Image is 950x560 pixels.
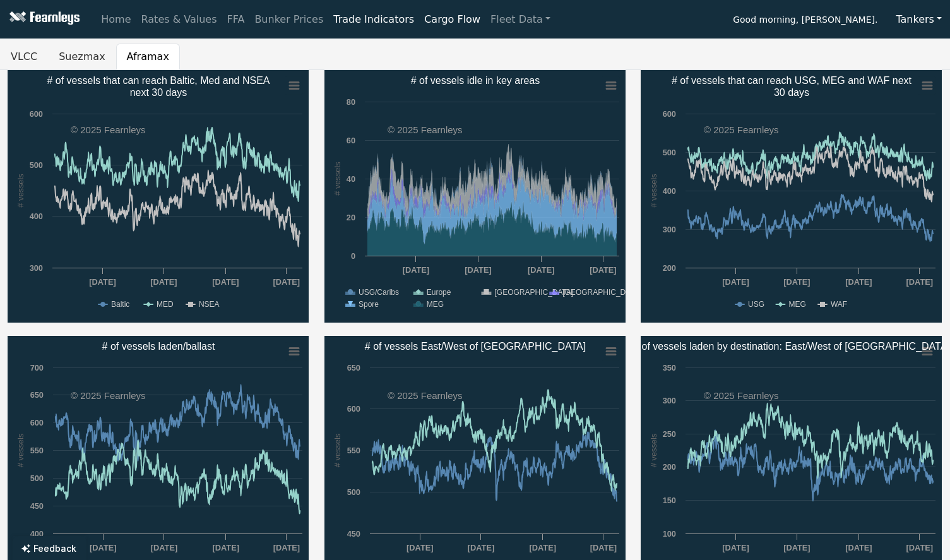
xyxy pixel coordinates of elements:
[590,265,616,275] text: [DATE]
[663,109,676,119] text: 600
[467,543,494,552] text: [DATE]
[723,543,749,552] text: [DATE]
[151,543,177,552] text: [DATE]
[346,136,355,145] text: 60
[359,300,379,309] text: Spore
[30,363,44,372] text: 700
[359,288,399,297] text: USG/Caribs
[346,213,355,222] text: 20
[102,341,215,352] text: # of vessels laden/ballast
[906,277,933,287] text: [DATE]
[347,487,360,497] text: 500
[388,124,463,135] text: © 2025 Fearnleys
[663,263,676,273] text: 200
[47,75,270,98] text: # of vessels that can reach Baltic, Med and NSEA next 30 days
[888,8,950,32] button: Tankers
[846,277,872,287] text: [DATE]
[562,288,641,297] text: [GEOGRAPHIC_DATA]
[831,300,847,309] text: WAF
[347,404,360,414] text: 600
[641,70,942,323] svg: # of vessels that can reach USG, MEG and WAF next​30 days
[30,390,44,400] text: 650
[784,543,810,552] text: [DATE]
[30,211,43,221] text: 400
[48,44,116,70] button: Suezmax
[30,501,44,511] text: 450
[213,543,239,552] text: [DATE]
[6,11,80,27] img: Fearnleys Logo
[212,277,239,287] text: [DATE]
[16,174,25,207] text: # vessels
[332,434,341,467] text: # vessels
[111,300,129,309] text: Baltic
[364,341,585,352] text: # of vessels East/West of [GEOGRAPHIC_DATA]
[30,109,43,119] text: 600
[332,162,341,195] text: # vessels
[663,148,676,157] text: 500
[590,543,616,552] text: [DATE]
[273,277,300,287] text: [DATE]
[419,7,485,32] a: Cargo Flow
[199,300,220,309] text: NSEA
[723,277,749,287] text: [DATE]
[116,44,180,70] button: Aframax
[663,429,676,439] text: 250
[30,529,44,539] text: 400
[71,390,146,401] text: © 2025 Fearnleys
[663,186,676,196] text: 400
[90,543,116,552] text: [DATE]
[748,300,764,309] text: USG
[96,7,136,32] a: Home
[410,75,540,86] text: # of vessels idle in key areas
[351,251,355,261] text: 0
[649,174,658,207] text: # vessels
[663,496,676,505] text: 150
[528,265,554,275] text: [DATE]
[71,124,146,135] text: © 2025 Fearnleys
[465,265,491,275] text: [DATE]
[704,390,779,401] text: © 2025 Fearnleys
[30,418,44,427] text: 600
[328,7,419,32] a: Trade Indicators
[89,277,116,287] text: [DATE]
[649,434,658,467] text: # vessels
[402,265,429,275] text: [DATE]
[30,474,44,483] text: 500
[733,10,877,32] span: Good morning, [PERSON_NAME].
[426,288,451,297] text: Europe
[347,529,360,539] text: 450
[672,75,912,98] text: # of vessels that can reach USG, MEG and WAF next 30 days
[249,7,328,32] a: Bunker Prices
[16,434,25,467] text: # vessels
[136,7,222,32] a: Rates & Values
[222,7,250,32] a: FFA
[663,363,676,372] text: 350
[494,288,573,297] text: [GEOGRAPHIC_DATA]
[8,70,309,323] svg: # of vessels that can reach Baltic, Med and NSEA​next 30 days
[324,70,626,323] svg: # of vessels idle in key areas
[529,543,555,552] text: [DATE]
[150,277,177,287] text: [DATE]
[407,543,433,552] text: [DATE]
[347,446,360,455] text: 550
[388,390,463,401] text: © 2025 Fearnleys
[906,543,933,552] text: [DATE]
[663,529,676,539] text: 100
[347,363,360,372] text: 650
[30,160,43,170] text: 500
[704,124,779,135] text: © 2025 Fearnleys
[846,543,872,552] text: [DATE]
[30,446,44,455] text: 550
[663,462,676,472] text: 200
[485,7,555,32] a: Fleet Data
[346,174,355,184] text: 40
[789,300,806,309] text: MEG
[663,225,676,234] text: 300
[426,300,443,309] text: MEG
[784,277,810,287] text: [DATE]
[663,396,676,405] text: 300
[273,543,300,552] text: [DATE]
[157,300,174,309] text: MED
[346,97,355,107] text: 80
[30,263,43,273] text: 300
